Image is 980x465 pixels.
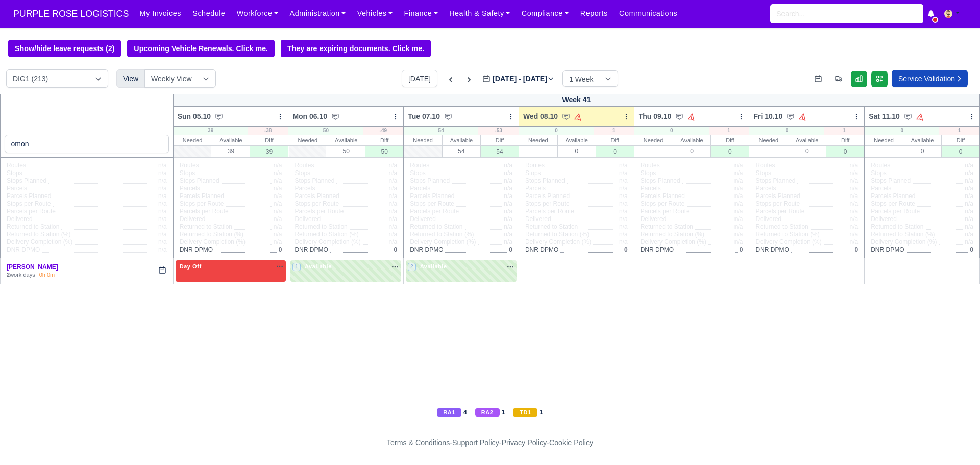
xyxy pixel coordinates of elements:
span: 0 [279,246,282,253]
span: Routes [180,162,199,169]
span: Parcels [755,185,776,192]
span: Parcels [410,185,430,192]
strong: 1 [502,408,505,417]
a: Support Policy [452,438,499,447]
span: n/a [619,162,628,169]
span: Parcels [641,185,661,192]
span: DNR DPMO [180,246,213,254]
span: n/a [965,215,973,223]
span: DNR DPMO [7,246,40,254]
span: n/a [849,162,858,169]
span: n/a [619,192,628,200]
span: Parcels Planned [295,192,339,200]
span: Returned to Station [871,223,923,231]
span: Day Off [178,263,204,270]
label: [DATE] - [DATE] [482,73,554,85]
div: Week 41 [173,94,979,107]
div: 1 [824,127,864,135]
span: Returned to Station (%) [295,231,358,238]
span: Delivered [410,215,436,223]
span: Parcels per Route [7,208,56,215]
div: - - - [199,437,781,449]
span: Returned to Station (%) [755,231,819,238]
span: n/a [388,162,397,169]
span: n/a [849,238,858,246]
span: n/a [158,200,167,207]
div: Chat Widget [929,416,980,465]
span: Routes [295,162,314,169]
span: n/a [734,185,743,192]
div: Available [327,135,365,145]
div: Diff [596,135,634,145]
div: 0 [826,145,864,157]
span: Parcels [871,185,891,192]
span: Returned to Station (%) [410,231,474,238]
span: Tue 07.10 [408,111,440,121]
span: Parcels Planned [755,192,800,200]
span: n/a [388,208,397,215]
div: Needed [174,135,212,145]
span: Returned to Station [755,223,808,231]
div: Needed [288,135,327,145]
a: Upcoming Vehicle Renewals. Click me. [127,40,275,57]
span: n/a [158,192,167,200]
span: Stops [525,169,541,177]
span: 0 [740,246,743,253]
span: Routes [410,162,429,169]
span: n/a [619,208,628,215]
span: n/a [965,177,973,184]
span: n/a [274,223,282,230]
span: RA1 [437,408,461,417]
span: Parcels [7,185,27,192]
span: DNR DPMO [525,246,558,254]
div: Available [903,135,941,145]
span: n/a [965,162,973,169]
span: Delivered [871,215,897,223]
span: n/a [619,169,628,177]
span: n/a [274,169,282,177]
strong: 1 [540,408,543,417]
span: n/a [965,231,973,238]
span: Parcels [525,185,546,192]
span: Stops Planned [180,177,219,185]
input: Search contractors... [5,135,169,153]
span: Routes [525,162,545,169]
span: n/a [849,177,858,184]
span: Delivery Completion (%) [295,238,360,246]
span: Parcels Planned [7,192,51,200]
span: Parcels per Route [755,208,804,215]
span: Returned to Station [7,223,59,231]
span: n/a [619,231,628,238]
span: n/a [504,177,512,184]
a: Privacy Policy [502,438,547,447]
span: Delivered [755,215,781,223]
span: Fri 10.10 [753,111,782,121]
div: -38 [248,127,288,135]
span: Parcels Planned [180,192,224,200]
span: Stops [641,169,656,177]
a: They are expiring documents. Click me. [281,40,431,57]
span: n/a [734,169,743,177]
span: n/a [388,215,397,223]
div: Available [558,135,596,145]
span: n/a [158,215,167,223]
span: n/a [158,238,167,246]
span: n/a [274,215,282,223]
span: n/a [158,162,167,169]
span: n/a [274,238,282,246]
a: Compliance [516,4,575,23]
span: Delivery Completion (%) [525,238,591,246]
span: Delivery Completion (%) [871,238,937,246]
span: 0 [854,246,858,253]
span: Stops Planned [7,177,46,185]
span: PURPLE ROSE LOGISTICS [8,4,134,24]
div: 0 [903,145,941,156]
span: Delivery Completion (%) [7,238,72,246]
span: n/a [619,238,628,246]
a: Terms & Conditions [387,438,450,447]
span: 2 [408,263,416,271]
span: n/a [734,177,743,184]
span: TD1 [513,408,537,417]
span: Stops per Route [180,200,224,208]
button: [DATE] [402,70,437,87]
